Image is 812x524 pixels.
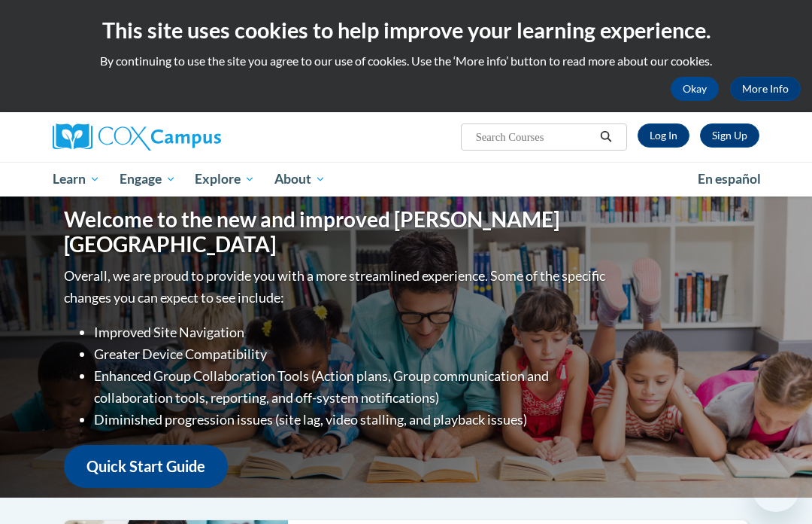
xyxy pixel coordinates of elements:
[274,170,326,188] span: About
[53,123,273,151] a: Cox Campus
[474,128,595,146] input: Search Courses
[730,77,801,101] a: More Info
[671,77,719,101] button: Okay
[64,265,609,309] p: Overall, we are proud to provide you with a more streamlined experience. Some of the specific cha...
[11,15,801,45] h2: This site uses cookies to help improve your learning experience.
[43,162,110,196] a: Learn
[53,123,221,151] img: Cox Campus
[120,170,176,188] span: Engage
[64,207,609,257] h1: Welcome to the new and improved [PERSON_NAME][GEOGRAPHIC_DATA]
[110,162,186,196] a: Engage
[94,365,609,409] li: Enhanced Group Collaboration Tools (Action plans, Group communication and collaboration tools, re...
[94,343,609,365] li: Greater Device Compatibility
[11,53,801,69] p: By continuing to use the site you agree to our use of cookies. Use the ‘More info’ button to read...
[752,464,800,512] iframe: Button to launch messaging window
[53,170,100,188] span: Learn
[688,163,771,195] a: En español
[595,128,617,146] button: Search
[698,171,761,187] span: En español
[185,162,265,196] a: Explore
[64,445,228,488] a: Quick Start Guide
[94,409,609,431] li: Diminished progression issues (site lag, video stalling, and playback issues)
[700,123,759,148] a: Register
[94,321,609,343] li: Improved Site Navigation
[638,123,689,148] a: Log In
[41,162,771,196] div: Main menu
[195,170,255,188] span: Explore
[265,162,335,196] a: About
